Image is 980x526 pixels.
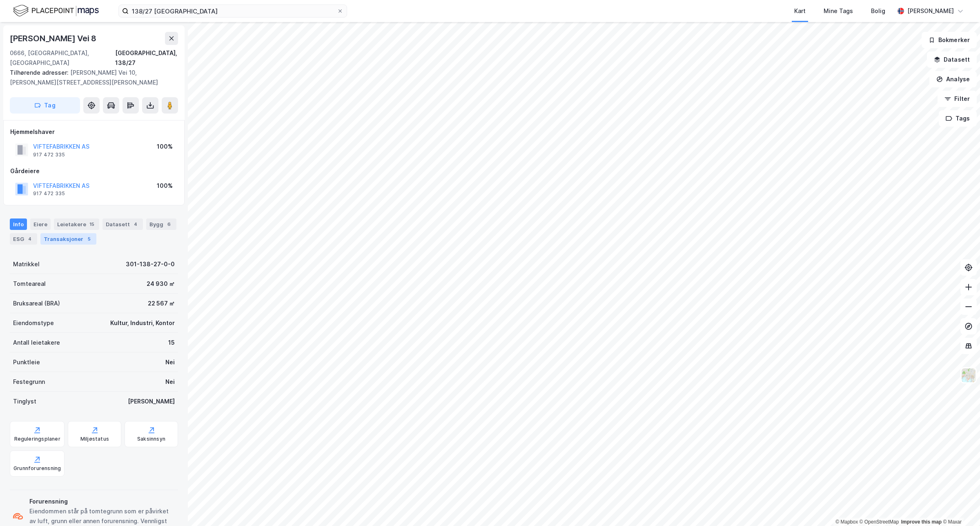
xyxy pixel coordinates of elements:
div: Antall leietakere [13,338,60,348]
div: Mine Tags [824,6,853,16]
div: [PERSON_NAME] [128,397,175,406]
div: Gårdeiere [10,166,178,176]
div: [PERSON_NAME] Vei 10, [PERSON_NAME][STREET_ADDRESS][PERSON_NAME] [10,68,171,87]
div: 4 [26,235,34,243]
div: Nei [165,357,175,367]
div: 917 472 335 [33,190,65,197]
div: Bruksareal (BRA) [13,299,60,308]
div: 24 930 ㎡ [147,279,175,289]
span: Tilhørende adresser: [10,69,70,76]
a: Improve this map [901,519,942,525]
div: 5 [85,235,93,243]
div: Grunnforurensning [13,465,61,472]
div: ESG [10,233,37,245]
div: 0666, [GEOGRAPHIC_DATA], [GEOGRAPHIC_DATA] [10,48,115,68]
input: Søk på adresse, matrikkel, gårdeiere, leietakere eller personer [129,5,337,17]
button: Tags [939,110,977,127]
div: Leietakere [54,218,99,230]
a: Mapbox [835,519,858,525]
div: Miljøstatus [80,436,109,442]
img: logo.f888ab2527a4732fd821a326f86c7f29.svg [13,4,99,18]
div: Tomteareal [13,279,46,289]
div: Kontrollprogram for chat [939,487,980,526]
button: Datasett [927,51,977,68]
div: 301-138-27-0-0 [126,259,175,269]
div: Nei [165,377,175,387]
a: OpenStreetMap [860,519,899,525]
div: Eiendomstype [13,318,54,328]
div: Punktleie [13,357,40,367]
div: 100% [157,142,173,152]
div: Festegrunn [13,377,45,387]
div: Tinglyst [13,397,36,406]
div: Matrikkel [13,259,40,269]
div: Hjemmelshaver [10,127,178,137]
div: [PERSON_NAME] [907,6,954,16]
img: Z [961,368,976,383]
div: Reguleringsplaner [14,436,60,442]
div: [PERSON_NAME] Vei 8 [10,32,98,45]
div: Forurensning [29,497,175,506]
button: Analyse [929,71,977,87]
button: Bokmerker [922,32,977,48]
div: Eiere [30,218,51,230]
div: 100% [157,181,173,191]
div: Bolig [871,6,885,16]
iframe: Chat Widget [939,487,980,526]
div: 6 [165,220,173,228]
button: Filter [938,91,977,107]
div: Info [10,218,27,230]
div: Datasett [102,218,143,230]
div: Saksinnsyn [137,436,165,442]
div: Bygg [146,218,176,230]
button: Tag [10,97,80,114]
div: Kultur, Industri, Kontor [110,318,175,328]
div: 4 [131,220,140,228]
div: [GEOGRAPHIC_DATA], 138/27 [115,48,178,68]
div: Kart [794,6,806,16]
div: 917 472 335 [33,152,65,158]
div: 22 567 ㎡ [148,299,175,308]
div: 15 [88,220,96,228]
div: Transaksjoner [40,233,96,245]
div: 15 [168,338,175,348]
